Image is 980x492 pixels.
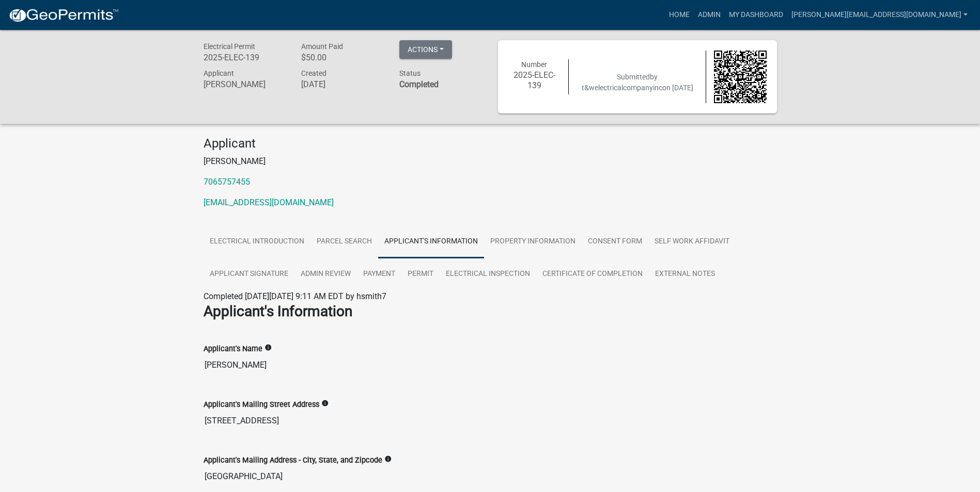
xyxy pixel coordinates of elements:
[204,225,310,258] a: Electrical Introduction
[301,42,343,51] span: Amount Paid
[204,69,234,77] span: Applicant
[648,225,736,258] a: Self Work Affidavit
[521,60,547,69] span: Number
[787,5,972,25] a: [PERSON_NAME][EMAIL_ADDRESS][DOMAIN_NAME]
[399,69,421,77] span: Status
[440,258,536,291] a: Electrical Inspection
[204,258,294,291] a: Applicant Signature
[310,225,378,258] a: Parcel search
[321,400,329,407] i: info
[536,258,649,291] a: Certificate of Completion
[694,5,725,25] a: Admin
[301,69,326,77] span: Created
[649,258,721,291] a: External Notes
[204,53,286,62] h6: 2025-ELEC-139
[265,344,272,351] i: info
[582,73,693,92] span: Submitted on [DATE]
[204,303,352,320] strong: Applicant's Information
[204,155,777,168] p: [PERSON_NAME]
[401,258,440,291] a: Permit
[204,198,334,207] a: [EMAIL_ADDRESS][DOMAIN_NAME]
[204,457,382,464] label: Applicant's Mailing Address - City, State, and Zipcode
[204,291,386,301] span: Completed [DATE][DATE] 9:11 AM EDT by hsmith7
[582,225,648,258] a: Consent Form
[665,5,694,25] a: Home
[204,79,286,89] h6: [PERSON_NAME]
[294,258,357,291] a: Admin Review
[204,346,262,353] label: Applicant's Name
[484,225,582,258] a: Property Information
[301,79,384,89] h6: [DATE]
[714,51,767,103] img: QR code
[399,40,452,59] button: Actions
[384,455,392,463] i: info
[725,5,787,25] a: My Dashboard
[508,70,561,90] h6: 2025-ELEC-139
[204,42,255,51] span: Electrical Permit
[399,79,439,89] strong: Completed
[301,53,384,62] h6: $50.00
[204,177,250,187] a: 7065757455
[204,136,777,151] h4: Applicant
[357,258,401,291] a: Payment
[582,73,662,92] span: by t&welectricalcompanyinc
[378,225,484,258] a: Applicant's Information
[204,401,319,408] label: Applicant's Mailing Street Address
